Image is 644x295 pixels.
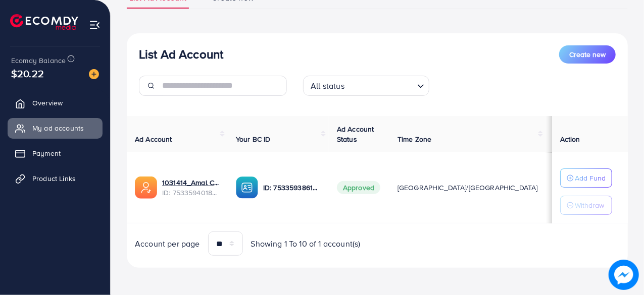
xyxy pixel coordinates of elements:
p: ID: 7533593861403754513 [263,182,321,194]
img: ic-ads-acc.e4c84228.svg [135,176,157,199]
div: <span class='underline'>1031414_Amal Collection_1754051557873</span></br>7533594018068971521 [162,178,220,198]
p: Add Fund [575,172,606,184]
img: menu [89,19,101,31]
a: Product Links [8,168,103,189]
div: Search for option [303,76,429,96]
span: Ecomdy Balance [11,55,66,66]
span: Approved [337,181,380,194]
img: logo [10,14,78,30]
span: Create new [569,49,606,60]
span: Payment [32,148,61,158]
input: Search for option [348,77,413,93]
a: Payment [8,143,103,163]
button: Create new [559,45,616,64]
span: Time Zone [398,134,431,144]
span: All status [309,79,346,93]
span: Ad Account Status [337,124,374,144]
span: Action [560,134,580,144]
span: [GEOGRAPHIC_DATA]/[GEOGRAPHIC_DATA] [398,183,538,193]
a: 1031414_Amal Collection_1754051557873 [162,178,220,188]
a: My ad accounts [8,118,103,138]
span: My ad accounts [32,123,84,133]
span: Product Links [32,173,76,184]
p: Withdraw [575,199,604,211]
span: Ad Account [135,134,172,144]
button: Add Fund [560,168,612,188]
a: Overview [8,93,103,113]
span: Overview [32,98,63,108]
span: Your BC ID [236,134,271,144]
span: Showing 1 To 10 of 1 account(s) [251,238,361,250]
img: image [89,69,99,79]
img: image [610,261,638,289]
img: ic-ba-acc.ded83a64.svg [236,176,258,199]
span: ID: 7533594018068971521 [162,188,220,198]
button: Withdraw [560,196,612,215]
span: Account per page [135,238,200,250]
span: $20.22 [11,66,44,81]
h3: List Ad Account [139,47,223,62]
